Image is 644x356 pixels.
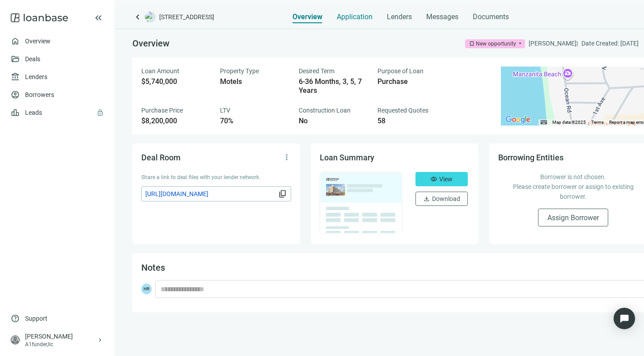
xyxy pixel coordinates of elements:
div: A1funder,llc [25,341,97,348]
div: 58 [377,117,445,126]
span: Property Type [220,67,259,75]
button: visibilityView [415,172,468,186]
a: Overview [25,38,51,45]
span: download [423,195,430,202]
div: 70% [220,117,288,126]
span: Messages [426,13,458,21]
p: Borrower is not chosen. [507,172,639,182]
a: Lenders [25,73,47,80]
span: Documents [473,13,509,21]
button: more_vert [280,150,294,164]
button: Assign Borrower [538,209,608,226]
img: Google [503,114,533,126]
a: Borrowers [25,91,54,98]
span: Lenders [387,13,412,21]
span: Borrowing Entities [498,153,563,162]
span: visibility [430,176,437,183]
span: keyboard_arrow_right [97,336,104,343]
span: Purchase Price [141,107,183,114]
a: keyboard_arrow_left [132,12,143,22]
span: more_vert [282,153,291,162]
span: Support [25,314,47,323]
span: Application [337,13,373,21]
span: Construction Loan [299,107,351,114]
a: Open this area in Google Maps (opens a new window) [503,114,533,126]
span: Deal Room [141,153,181,162]
p: Please create borrower or assign to existing borrower. [507,182,639,201]
div: Motels [220,77,288,86]
span: HR [141,284,152,294]
span: LTV [220,107,230,114]
span: View [439,176,453,183]
span: Loan Summary [320,153,374,162]
div: 6-36 Months, 3, 5, 7 Years [299,77,367,95]
span: Purpose of Loan [377,67,424,75]
span: content_copy [278,189,287,198]
div: [PERSON_NAME] [25,332,97,341]
img: dealOverviewImg [317,169,405,235]
div: Open Intercom Messenger [614,308,635,329]
span: Overview [132,38,169,49]
a: Terms (opens in new tab) [591,120,604,125]
span: Download [432,195,460,202]
span: Assign Borrower [547,214,599,222]
span: [URL][DOMAIN_NAME] [145,189,276,199]
span: Requested Quotes [377,107,428,114]
span: bookmark [469,41,475,47]
a: Deals [25,55,40,63]
div: [PERSON_NAME] | [529,38,578,48]
span: Desired Term [299,67,335,75]
div: $5,740,000 [141,77,209,86]
button: Keyboard shortcuts [541,119,547,126]
button: keyboard_double_arrow_left [93,13,104,23]
span: help [11,314,20,323]
div: Purchase [377,77,445,86]
span: lock [97,109,104,116]
div: No [299,117,367,126]
span: person [11,335,20,344]
div: $8,200,000 [141,117,209,126]
span: Share a link to deal files with your lender network. [141,174,260,180]
div: New opportunity [476,39,516,48]
div: Date Created: [DATE] [581,38,639,48]
span: Notes [141,262,165,273]
img: deal-logo [145,12,156,22]
span: [STREET_ADDRESS] [159,13,214,21]
span: Loan Amount [141,67,179,75]
span: Overview [292,13,322,21]
span: Map data ©2025 [552,120,586,125]
button: downloadDownload [415,192,468,206]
